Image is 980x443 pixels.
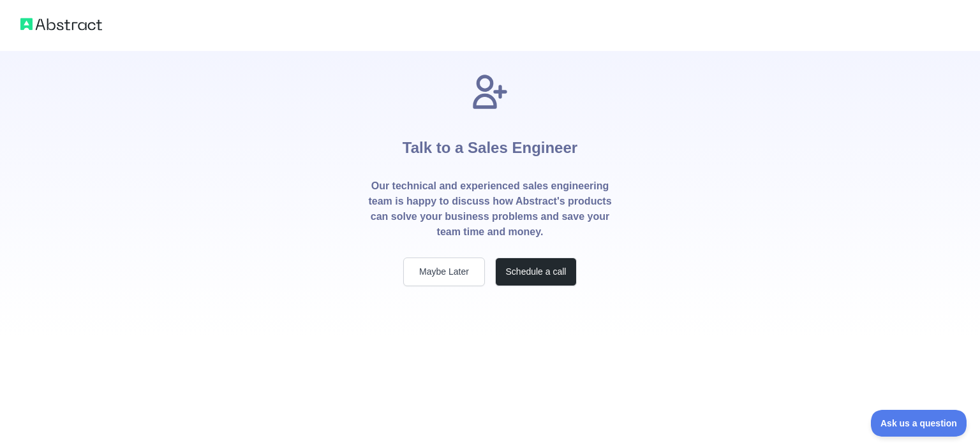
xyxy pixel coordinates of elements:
[495,258,577,286] button: Schedule a call
[871,410,967,437] iframe: Toggle Customer Support
[403,258,485,286] button: Maybe Later
[367,178,612,240] p: Our technical and experienced sales engineering team is happy to discuss how Abstract's products ...
[403,112,577,178] h1: Talk to a Sales Engineer
[20,15,102,33] img: Abstract logo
